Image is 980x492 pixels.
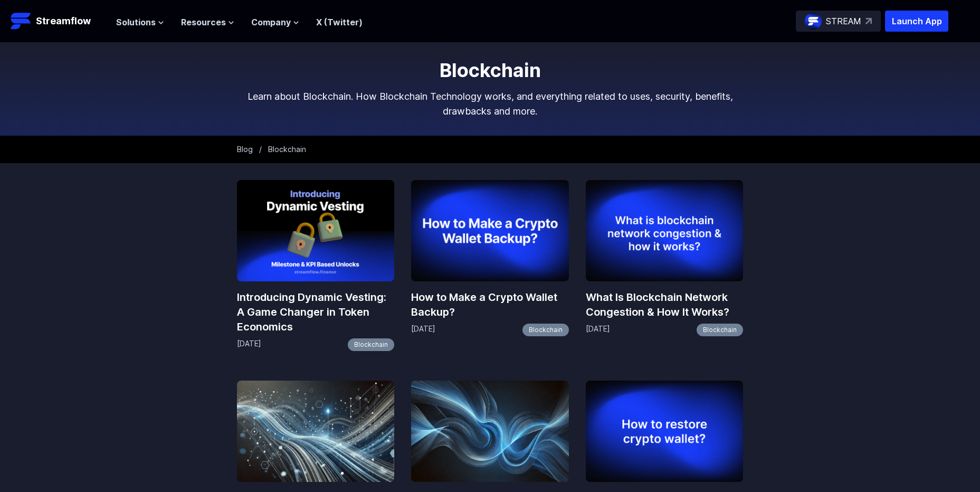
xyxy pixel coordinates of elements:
span: / [259,145,262,154]
button: Company [251,16,299,29]
img: How to Make a Crypto Wallet Backup? [411,180,569,281]
a: Introducing Dynamic Vesting: A Game Changer in Token Economics [237,290,395,334]
img: What Is Blockchain Network Congestion & How It Works? [586,180,744,281]
h1: Blockchain [237,60,744,81]
a: Blockchain [348,338,394,351]
a: What Is Blockchain Network Congestion & How It Works? [586,290,744,319]
p: [DATE] [237,338,261,351]
a: Blockchain [522,324,569,336]
a: Blockchain [697,324,743,336]
p: Learn about Blockchain. How Blockchain Technology works, and everything related to uses, security... [237,89,744,119]
a: X (Twitter) [316,17,363,27]
p: [DATE] [586,324,610,336]
a: STREAM [796,11,881,32]
p: STREAM [826,15,861,27]
img: Introducing Dynamic Vesting: A Game Changer in Token Economics [237,180,395,281]
button: Solutions [116,16,164,29]
a: Streamflow [11,11,106,32]
a: How to Make a Crypto Wallet Backup? [411,290,569,319]
img: Streamflow Logo [11,11,32,32]
p: [DATE] [411,324,435,336]
img: Comprehensive Guide to Crypto Wallet Restoration [586,381,744,482]
span: Solutions [116,16,156,29]
a: Blog [237,145,253,154]
p: Streamflow [36,14,91,29]
span: Resources [181,16,226,29]
img: What Is a Black Swan Event? – How Does It Work? [411,381,569,482]
span: Blockchain [268,145,306,154]
img: What is a Crypto Wallet Tracker? – How Does It Work? [237,381,395,482]
button: Resources [181,16,234,29]
button: Launch App [885,11,948,32]
img: top-right-arrow.svg [865,18,872,24]
span: Company [251,16,291,29]
img: streamflow-logo-circle.png [805,13,822,30]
